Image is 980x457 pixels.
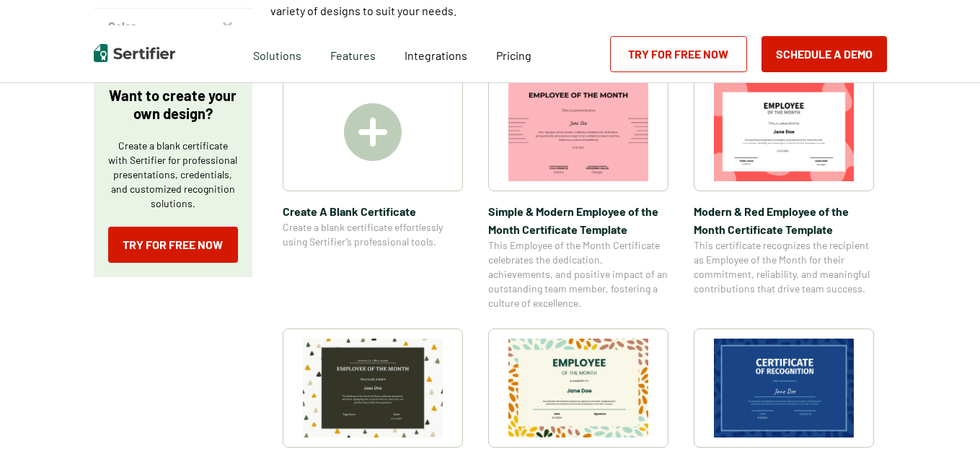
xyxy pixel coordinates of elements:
[94,9,252,43] button: Color
[496,45,531,63] a: Pricing
[508,339,648,438] img: Simple and Patterned Employee of the Month Certificate Template
[283,202,463,220] span: Create A Blank Certificate
[488,202,668,238] span: Simple & Modern Employee of the Month Certificate Template
[283,220,463,249] span: Create a blank certificate effortlessly using Sertifier’s professional tools.
[108,139,238,211] p: Create a blank certificate with Sertifier for professional presentations, credentials, and custom...
[108,87,238,123] p: Want to create your own design?
[694,238,874,296] span: This certificate recognizes the recipient as Employee of the Month for their commitment, reliabil...
[496,48,531,62] span: Pricing
[694,202,874,238] span: Modern & Red Employee of the Month Certificate Template
[94,44,175,62] img: Sertifier | Digital Credentialing Platform
[405,45,467,63] a: Integrations
[405,48,467,62] span: Integrations
[108,227,238,263] a: Try for Free Now
[714,82,854,181] img: Modern & Red Employee of the Month Certificate Template
[253,45,301,63] span: Solutions
[610,36,747,72] a: Try for Free Now
[488,72,668,310] a: Simple & Modern Employee of the Month Certificate TemplateSimple & Modern Employee of the Month C...
[330,45,376,63] span: Features
[508,82,648,181] img: Simple & Modern Employee of the Month Certificate Template
[488,238,668,310] span: This Employee of the Month Certificate celebrates the dedication, achievements, and positive impa...
[762,36,887,72] button: Schedule a Demo
[694,72,874,310] a: Modern & Red Employee of the Month Certificate TemplateModern & Red Employee of the Month Certifi...
[714,339,854,438] img: Modern Dark Blue Employee of the Month Certificate Template
[344,103,402,161] img: Create A Blank Certificate
[303,339,443,438] img: Simple & Colorful Employee of the Month Certificate Template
